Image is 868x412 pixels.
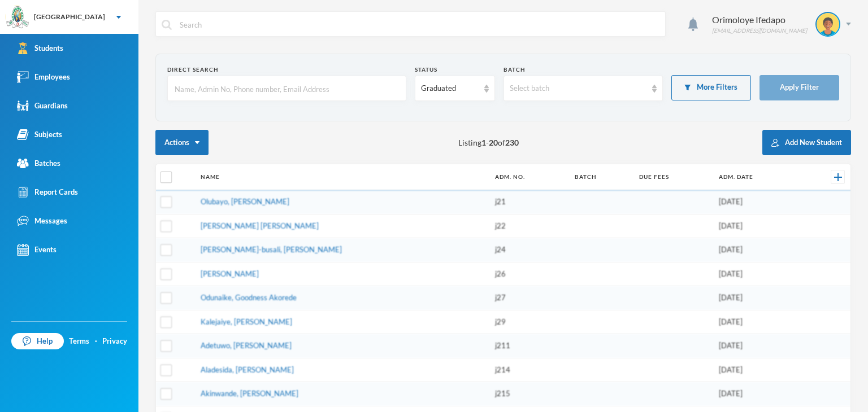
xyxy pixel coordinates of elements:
[817,13,839,36] img: STUDENT
[179,12,659,37] input: Search
[505,138,519,147] b: 230
[17,215,67,227] div: Messages
[713,286,801,310] td: [DATE]
[102,336,127,347] a: Privacy
[201,341,292,350] a: Adetuwo, [PERSON_NAME]
[201,389,298,398] a: Akinwande, [PERSON_NAME]
[489,262,569,286] td: j26
[712,13,807,27] div: Orimoloye Ifedapo
[17,186,78,198] div: Report Cards
[713,190,801,214] td: [DATE]
[17,42,63,54] div: Students
[713,238,801,262] td: [DATE]
[481,138,486,147] b: 1
[834,173,842,181] img: +
[712,27,807,35] div: [EMAIL_ADDRESS][DOMAIN_NAME]
[489,334,569,358] td: j211
[713,164,801,190] th: Adm. Date
[713,334,801,358] td: [DATE]
[489,286,569,310] td: j27
[713,214,801,238] td: [DATE]
[6,6,29,29] img: logo
[11,333,64,350] a: Help
[489,310,569,334] td: j29
[195,164,489,190] th: Name
[173,76,400,102] input: Name, Admin No, Phone number, Email Address
[421,83,478,94] div: Graduated
[633,164,713,190] th: Due Fees
[201,221,319,230] a: [PERSON_NAME] [PERSON_NAME]
[489,382,569,406] td: j215
[504,65,663,74] div: Batch
[489,190,569,214] td: j21
[415,65,494,74] div: Status
[458,137,519,148] span: Listing - of
[762,130,851,155] button: Add New Student
[671,75,751,100] button: More Filters
[17,129,62,141] div: Subjects
[489,358,569,382] td: j214
[201,269,259,278] a: [PERSON_NAME]
[489,214,569,238] td: j22
[34,12,105,22] div: [GEOGRAPHIC_DATA]
[69,336,89,347] a: Terms
[17,100,68,112] div: Guardians
[489,238,569,262] td: j24
[17,157,60,169] div: Batches
[489,138,498,147] b: 20
[569,164,633,190] th: Batch
[17,71,70,83] div: Employees
[201,365,294,374] a: Aladesida, [PERSON_NAME]
[713,262,801,286] td: [DATE]
[713,382,801,406] td: [DATE]
[713,310,801,334] td: [DATE]
[155,130,209,155] button: Actions
[201,245,342,254] a: [PERSON_NAME]-busali, [PERSON_NAME]
[17,244,57,256] div: Events
[167,65,406,74] div: Direct Search
[510,83,646,94] div: Select batch
[759,75,839,100] button: Apply Filter
[162,20,172,30] img: search
[201,197,289,206] a: Olubayo, [PERSON_NAME]
[713,358,801,382] td: [DATE]
[489,164,569,190] th: Adm. No.
[95,336,97,347] div: ·
[201,293,297,302] a: Odunaike, Goodness Akorede
[201,317,292,326] a: Kalejaiye, [PERSON_NAME]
